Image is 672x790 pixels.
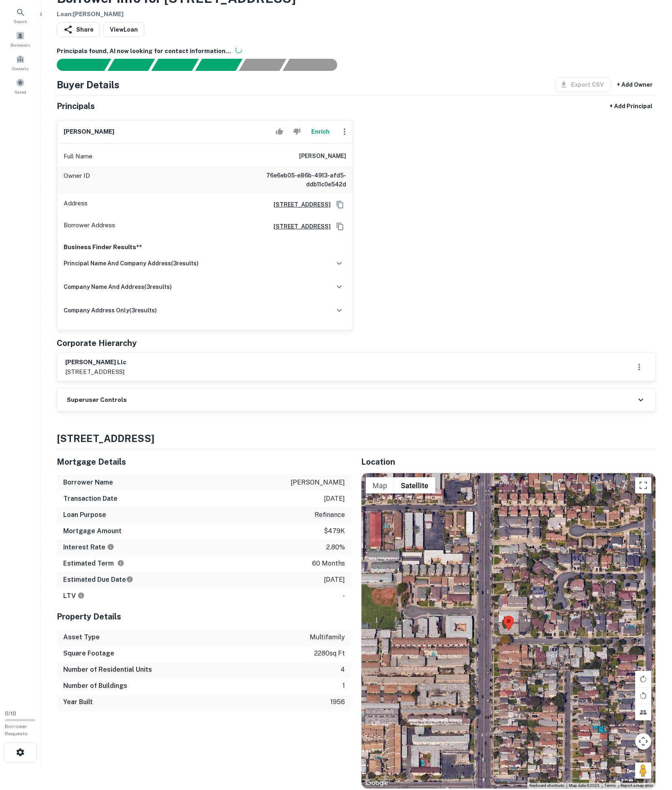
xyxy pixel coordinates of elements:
span: Borrowers [11,42,30,48]
p: multifamily [310,632,345,642]
h5: Mortgage Details [57,456,351,468]
p: refinance [315,510,345,520]
p: - [342,591,345,601]
div: Sending borrower request to AI... [47,59,108,71]
button: Copy Address [334,199,346,211]
h6: Superuser Controls [67,395,127,405]
button: Keyboard shortcuts [529,783,564,788]
button: Tilt map [635,704,651,720]
span: 0 / 10 [5,711,16,717]
button: Accept [272,124,287,140]
button: Enrich [307,124,333,140]
h6: Square Footage [63,649,114,658]
h5: Location [361,456,656,468]
h4: Buyer Details [57,77,120,92]
button: Copy Address [334,220,346,233]
svg: The interest rates displayed on the website are for informational purposes only and may be report... [107,543,114,551]
h6: Loan Purpose [63,510,106,520]
p: $479k [324,526,345,536]
p: [STREET_ADDRESS] [65,367,126,377]
button: Reject [290,124,304,140]
div: Principals found, still searching for contact information. This may take time... [239,59,286,71]
button: Share [57,22,100,37]
a: [STREET_ADDRESS] [267,200,331,209]
span: Map data ©2025 [569,783,599,788]
h6: company name and address ( 3 results) [64,282,172,291]
h6: [PERSON_NAME] [299,152,346,161]
button: Rotate map counterclockwise [635,688,651,704]
h6: Loan : [PERSON_NAME] [57,10,296,19]
h6: Asset Type [63,632,100,642]
p: [PERSON_NAME] [291,478,345,487]
h6: Transaction Date [63,494,118,504]
h6: Mortgage Amount [63,526,122,536]
button: Show satellite imagery [394,477,435,493]
a: Open this area in Google Maps (opens a new window) [364,778,390,788]
h6: LTV [63,591,85,601]
a: Saved [2,75,38,97]
a: Terms (opens in new tab) [604,783,616,788]
iframe: Chat Widget [631,725,672,764]
h5: Corporate Hierarchy [57,337,137,349]
p: Borrower Address [64,220,115,233]
p: Full Name [64,152,92,161]
h6: Number of Residential Units [63,665,152,675]
a: ViewLoan [103,22,144,37]
h6: company address only ( 3 results) [64,306,157,315]
a: Search [2,4,38,26]
span: Saved [15,89,26,95]
div: Principals found, AI now looking for contact information... [195,59,242,71]
button: + Add Owner [614,77,656,92]
img: Google [364,778,390,788]
a: Borrowers [2,28,38,50]
button: Toggle fullscreen view [635,477,651,493]
h4: [STREET_ADDRESS] [57,431,656,446]
div: Your request is received and processing... [107,59,155,71]
p: Business Finder Results** [64,242,346,252]
p: 2.80% [326,542,345,552]
h6: Number of Buildings [63,681,127,691]
p: Address [64,199,88,211]
span: Borrower Requests [5,724,28,737]
a: [STREET_ADDRESS] [267,222,331,231]
button: Drag Pegman onto the map to open Street View [635,762,651,779]
p: Owner ID [64,171,90,189]
p: 4 [340,665,345,675]
p: 60 months [312,559,345,568]
h5: Property Details [57,611,351,623]
h6: Borrower Name [63,478,113,487]
p: 2280 sq ft [314,649,345,658]
p: [DATE] [324,494,345,504]
span: Search [14,18,27,25]
svg: LTVs displayed on the website are for informational purposes only and may be reported incorrectly... [77,592,85,599]
h6: Principals found, AI now looking for contact information... [57,47,656,56]
svg: Estimate is based on a standard schedule for this type of loan. [126,576,133,583]
p: [DATE] [324,575,345,585]
p: 1956 [330,697,345,707]
a: Report a map error [621,783,653,788]
span: Contacts [12,65,28,72]
h6: [PERSON_NAME] [64,127,114,137]
button: + Add Principal [606,99,656,113]
h6: Estimated Term [63,559,124,568]
button: Show street map [366,477,394,493]
h6: Year Built [63,697,93,707]
h6: principal name and company address ( 3 results) [64,259,199,268]
h6: Interest Rate [63,542,114,552]
p: 1 [342,681,345,691]
h6: Estimated Due Date [63,575,133,585]
div: Documents found, AI parsing details... [151,59,199,71]
h6: 76e6eb05-e86b-4913-afd5-ddb11c0e542d [249,171,346,189]
a: Contacts [2,51,38,73]
h5: Principals [57,100,95,112]
div: AI fulfillment process complete. [283,59,347,71]
button: Rotate map clockwise [635,671,651,687]
h6: [PERSON_NAME] llc [65,358,126,367]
